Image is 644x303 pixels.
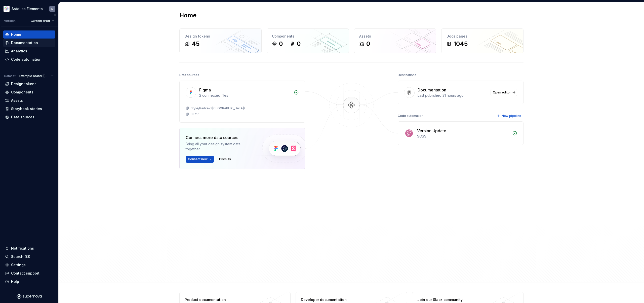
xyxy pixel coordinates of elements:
[11,271,39,276] div: Contact support
[185,34,256,39] div: Design tokens
[11,40,38,45] div: Documentation
[31,19,50,23] span: Current draft
[418,87,446,93] div: Documentation
[11,106,42,111] div: Storybook stories
[417,128,446,134] div: Version Update
[417,297,491,302] div: Join our Slack community
[199,87,211,93] div: Figma
[11,279,19,284] div: Help
[179,11,196,19] h2: Home
[51,7,53,11] div: D
[188,157,208,161] span: Connect new
[272,34,344,39] div: Components
[12,6,43,11] div: Astellas Elements
[191,112,199,116] div: ISI 2.0
[199,93,291,98] div: 2 connected files
[217,156,233,163] button: Dismiss
[191,106,245,110] div: Style/Padcev ([GEOGRAPHIC_DATA])
[185,297,258,302] div: Product documentation
[3,261,55,269] a: Settings
[11,49,27,54] div: Analytics
[502,114,521,118] span: New pipeline
[11,57,42,62] div: Code automation
[3,269,55,277] button: Contact support
[3,113,55,121] a: Data sources
[17,294,42,299] svg: Supernova Logo
[11,98,23,103] div: Assets
[495,112,524,119] button: New pipeline
[398,72,416,79] div: Destinations
[3,105,55,113] a: Storybook stories
[11,81,36,86] div: Design tokens
[3,47,55,55] a: Analytics
[19,74,49,78] span: Example brand ([GEOGRAPHIC_DATA])
[11,246,34,251] div: Notifications
[493,90,511,94] span: Open editor
[3,278,55,286] button: Help
[398,112,423,119] div: Code automation
[11,254,30,259] div: Search ⌘K
[11,32,21,37] div: Home
[3,88,55,96] a: Components
[301,297,374,302] div: Developer documentation
[17,73,55,80] button: Example brand ([GEOGRAPHIC_DATA])
[3,96,55,105] a: Assets
[3,253,55,261] button: Search ⌘K
[267,28,349,53] a: Components00
[3,55,55,63] a: Code automation
[366,40,370,48] div: 0
[11,262,26,267] div: Settings
[3,39,55,47] a: Documentation
[179,81,305,123] a: Figma2 connected filesStyle/Padcev ([GEOGRAPHIC_DATA])ISI 2.0
[219,157,231,161] span: Dismiss
[4,74,16,78] div: Dataset
[179,28,262,53] a: Design tokens45
[491,89,517,96] a: Open editor
[418,93,488,98] div: Last published 21 hours ago
[28,17,56,24] button: Current draft
[354,28,436,53] a: Assets0
[3,80,55,88] a: Design tokens
[4,19,16,23] div: Version
[1,3,57,14] button: Astellas ElementsD
[192,40,199,48] div: 45
[454,40,468,48] div: 1045
[3,244,55,252] button: Notifications
[4,6,10,12] img: b2369ad3-f38c-46c1-b2a2-f2452fdbdcd2.png
[447,34,518,39] div: Docs pages
[441,28,524,53] a: Docs pages1045
[359,34,431,39] div: Assets
[279,40,283,48] div: 0
[51,12,58,19] button: Collapse sidebar
[3,30,55,39] a: Home
[417,134,509,139] div: SCSS
[297,40,301,48] div: 0
[186,142,254,152] div: Bring all your design system data together.
[186,156,214,163] button: Connect new
[11,115,34,120] div: Data sources
[186,134,254,141] div: Connect more data sources
[11,90,33,95] div: Components
[179,72,199,79] div: Data sources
